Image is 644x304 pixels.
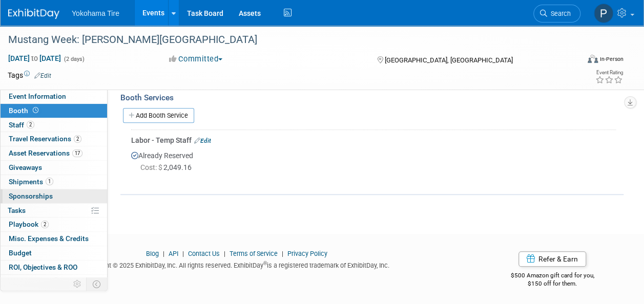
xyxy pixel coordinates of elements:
span: 2 [27,121,34,128]
a: Contact Us [188,250,220,257]
span: | [160,250,167,257]
a: Tasks [1,204,107,218]
a: Privacy Policy [287,250,327,257]
div: Event Rating [595,70,623,75]
a: Misc. Expenses & Credits [1,232,107,246]
div: In-Person [599,55,624,63]
span: [GEOGRAPHIC_DATA], [GEOGRAPHIC_DATA] [385,56,513,64]
div: $500 Amazon gift card for you, [481,265,624,288]
span: Booth [9,106,40,115]
span: Budget [9,249,32,257]
div: Event Format [534,53,624,69]
span: 2,049.16 [140,163,196,171]
a: Travel Reservations2 [1,132,107,146]
span: Asset Reservations [9,149,82,157]
span: Playbook [9,220,49,228]
span: 2 [52,277,60,285]
a: Sponsorships [1,189,107,203]
div: Copyright © 2025 ExhibitDay, Inc. All rights reserved. ExhibitDay is a registered trademark of Ex... [8,258,466,270]
span: 2 [41,221,49,228]
span: | [180,250,186,257]
a: Edit [194,137,211,144]
td: Personalize Event Tab Strip [69,277,87,291]
div: Labor - Temp Staff [131,135,616,145]
a: Event Information [1,90,107,103]
img: Paris Hull [594,4,613,23]
div: Already Reserved [131,145,616,182]
span: to [30,54,39,62]
span: Sponsorships [9,192,53,200]
a: Refer & Earn [518,251,586,267]
div: Booth Services [120,92,624,103]
span: Tasks [8,206,26,214]
td: Tags [8,70,51,80]
a: API [169,250,178,257]
span: ROI, Objectives & ROO [9,263,77,271]
a: Search [533,5,580,23]
a: Attachments2 [1,275,107,289]
span: 2 [74,135,81,143]
a: Asset Reservations17 [1,146,107,160]
a: Terms of Service [230,250,278,257]
span: 17 [72,149,82,157]
span: | [221,250,228,257]
span: Misc. Expenses & Credits [9,234,89,243]
span: Booth not reserved yet [31,106,40,114]
span: | [279,250,286,257]
a: Staff2 [1,118,107,132]
button: Committed [165,54,226,64]
span: 1 [46,178,53,185]
a: Giveaways [1,161,107,175]
span: (2 days) [63,56,85,62]
a: Shipments1 [1,175,107,189]
span: Shipments [9,178,53,186]
sup: ® [263,260,267,266]
img: Format-Inperson.png [588,55,598,63]
td: Toggle Event Tabs [87,277,108,291]
a: Budget [1,246,107,260]
a: Add Booth Service [123,108,194,123]
img: ExhibitDay [8,9,59,19]
span: Staff [9,121,34,129]
a: Playbook2 [1,218,107,231]
span: Yokohama Tire [72,9,119,17]
span: Event Information [9,92,66,100]
span: Giveaways [9,163,42,171]
a: ROI, Objectives & ROO [1,260,107,274]
span: Attachments [9,277,60,286]
div: $150 off for them. [481,279,624,288]
span: Cost: $ [140,163,163,171]
span: Travel Reservations [9,135,81,143]
div: Mustang Week: [PERSON_NAME][GEOGRAPHIC_DATA] [5,31,571,49]
span: [DATE] [DATE] [8,54,61,63]
a: Booth [1,104,107,118]
a: Edit [34,72,51,79]
a: Blog [146,250,159,257]
span: Search [547,10,571,17]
